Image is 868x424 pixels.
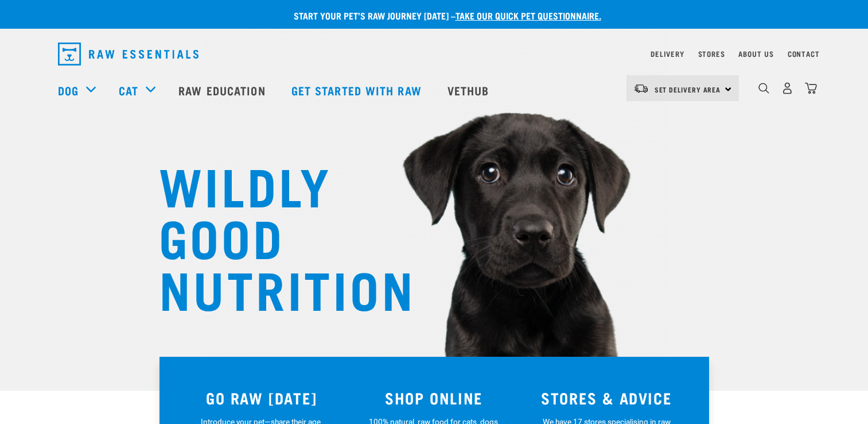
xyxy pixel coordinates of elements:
a: Vethub [436,67,504,113]
h1: WILDLY GOOD NUTRITION [159,158,388,313]
a: take our quick pet questionnaire. [456,13,601,18]
img: van-moving.png [633,83,649,94]
a: Dog [58,82,79,99]
a: About Us [738,52,773,56]
a: Delivery [651,52,684,56]
a: Stores [698,52,725,56]
a: Raw Education [167,67,279,113]
img: user.png [781,82,793,94]
a: Cat [119,82,138,99]
img: home-icon@2x.png [805,82,817,94]
a: Contact [788,52,820,56]
h3: STORES & ADVICE [527,389,686,407]
h3: SHOP ONLINE [355,389,513,407]
img: home-icon-1@2x.png [758,83,769,94]
nav: dropdown navigation [49,38,820,70]
a: Get started with Raw [280,67,436,113]
span: Set Delivery Area [655,87,721,91]
h3: GO RAW [DATE] [182,389,341,407]
img: Raw Essentials Logo [58,43,198,65]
